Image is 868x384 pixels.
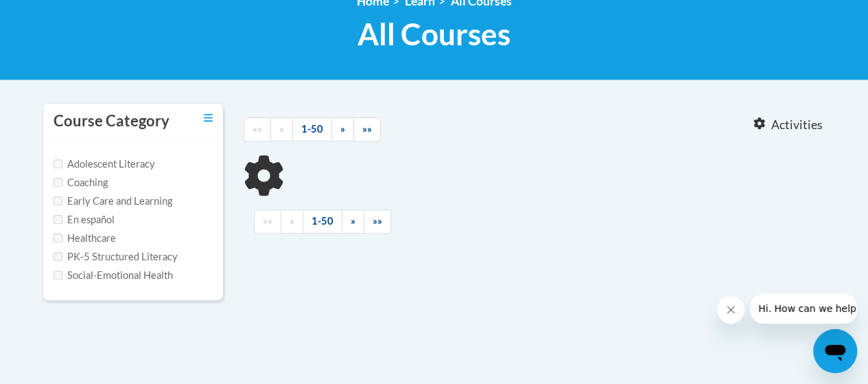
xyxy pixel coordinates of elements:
a: Previous [281,210,303,234]
input: Checkbox for Options [54,234,62,242]
span: »» [373,215,382,227]
label: Early Care and Learning [54,194,172,209]
label: Adolescent Literacy [54,157,155,172]
span: «« [253,123,262,135]
span: «« [263,215,272,227]
span: » [340,123,345,135]
a: 1-50 [303,210,342,234]
span: « [290,215,294,227]
label: Social-Emotional Health [54,268,173,283]
h3: Course Category [54,111,169,132]
a: 1-50 [292,117,332,142]
label: PK-5 Structured Literacy [54,249,178,264]
label: En español [54,212,115,227]
a: Toggle collapse [204,111,213,126]
span: All Courses [357,16,511,52]
a: Begining [254,210,281,234]
a: Next [331,117,354,142]
label: Coaching [54,175,108,190]
iframe: Message from company [750,293,857,324]
a: Next [342,210,364,234]
span: » [351,215,355,227]
input: Checkbox for Options [54,178,62,187]
a: End [364,210,391,234]
span: Activities [771,117,823,133]
label: Healthcare [54,231,116,246]
input: Checkbox for Options [54,159,62,168]
iframe: Button to launch messaging window [813,329,857,373]
span: « [279,123,284,135]
input: Checkbox for Options [54,196,62,205]
a: End [353,117,381,142]
input: Checkbox for Options [54,252,62,261]
iframe: Close message [717,296,744,324]
input: Checkbox for Options [54,215,62,224]
input: Checkbox for Options [54,271,62,280]
a: Previous [270,117,293,142]
span: Hi. How can we help? [8,10,111,21]
span: »» [362,123,372,135]
a: Begining [244,117,271,142]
